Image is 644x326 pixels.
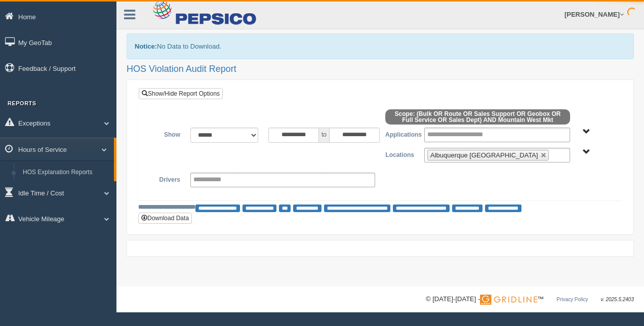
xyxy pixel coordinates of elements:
img: Gridline [480,295,537,305]
span: to [319,128,329,143]
div: No Data to Download. [127,33,634,59]
h2: HOS Violation Audit Report [127,64,634,74]
label: Show [146,128,185,140]
span: Albuquerque [GEOGRAPHIC_DATA] [430,151,538,159]
b: Notice: [135,43,157,50]
div: © [DATE]-[DATE] - ™ [426,294,634,305]
button: Download Data [138,213,192,224]
span: v. 2025.5.2403 [601,297,634,302]
a: Show/Hide Report Options [139,88,223,99]
span: Scope: (Bulk OR Route OR Sales Support OR Geobox OR Full Service OR Sales Dept) AND Mountain West... [385,109,570,125]
label: Applications [380,128,419,140]
label: Drivers [146,173,185,185]
a: HOS Explanation Reports [18,164,114,182]
a: Privacy Policy [556,297,588,302]
label: Locations [380,148,419,160]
